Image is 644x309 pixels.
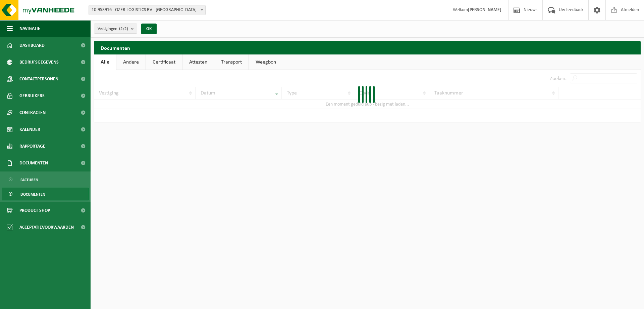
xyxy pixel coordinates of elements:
[89,5,206,15] span: 10-953916 - OZER LOGISTICS BV - ROTTERDAM
[98,24,128,34] span: Vestigingen
[89,5,205,15] span: 10-953916 - OZER LOGISTICS BV - ROTTERDAM
[2,173,89,186] a: Facturen
[19,71,58,87] span: Contactpersonen
[19,54,59,71] span: Bedrijfsgegevens
[141,24,157,34] button: OK
[19,37,45,54] span: Dashboard
[19,138,45,155] span: Rapportage
[20,173,38,186] span: Facturen
[19,87,45,104] span: Gebruikers
[19,104,46,121] span: Contracten
[19,155,48,171] span: Documenten
[468,7,501,12] strong: [PERSON_NAME]
[19,202,50,219] span: Product Shop
[182,54,214,70] a: Attesten
[20,188,45,201] span: Documenten
[146,54,182,70] a: Certificaat
[249,54,283,70] a: Weegbon
[116,54,146,70] a: Andere
[19,20,40,37] span: Navigatie
[94,24,137,34] button: Vestigingen(2/2)
[19,121,40,138] span: Kalender
[19,219,74,236] span: Acceptatievoorwaarden
[119,27,128,31] count: (2/2)
[94,54,116,70] a: Alle
[2,188,89,200] a: Documenten
[94,41,641,54] h2: Documenten
[214,54,249,70] a: Transport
